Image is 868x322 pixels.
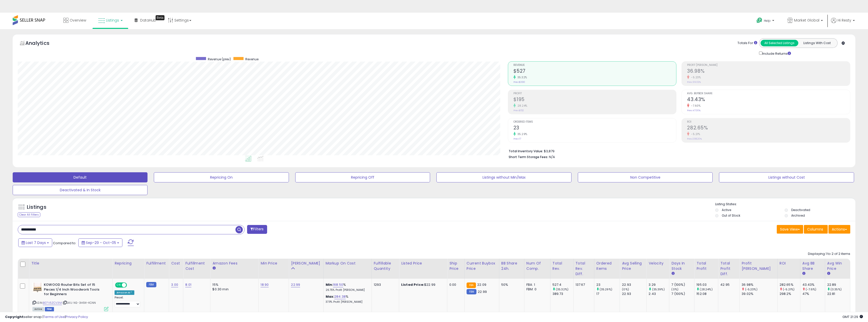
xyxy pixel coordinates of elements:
a: DataHub [131,13,160,28]
div: 3.29 [649,282,669,287]
small: (-5.21%) [783,287,795,291]
div: Clear All Filters [18,212,40,217]
span: Compared to: [53,241,76,245]
small: Days In Stock. [671,271,674,276]
small: (-7.6%) [806,287,816,291]
div: $0.30 min [212,287,254,292]
span: ON [116,283,122,287]
label: Archived [791,213,805,218]
div: 137.67 [576,282,590,287]
div: FBM: 0 [526,287,546,292]
div: Fulfillment [146,261,167,266]
a: 168.50 [333,282,343,287]
div: 22.89 [827,282,850,287]
span: 22.09 [477,282,486,287]
button: Repricing Off [295,172,430,182]
small: 28.24% [516,104,527,108]
div: Amazon AI * [115,290,134,295]
b: Max: [326,294,335,299]
a: 22.99 [291,282,300,287]
div: Current Buybox Price [467,261,497,271]
b: KOWOOD Router Bits Set of 15 Pieces 1/4 Inch Woodwork Tools for Beginners [44,282,105,298]
span: | SKU: NS-3H9X-4CNN [63,301,96,305]
div: 298.2% [780,292,800,296]
h2: 23 [513,125,676,132]
div: Markup on Cost [326,261,370,266]
b: Min: [326,282,333,287]
div: Fulfillable Quantity [374,261,397,271]
a: 284.38 [334,294,346,299]
small: (0%) [671,287,678,291]
b: Short Term Storage Fees: [509,155,548,159]
div: Include Returns [755,50,797,56]
button: All Selected Listings [761,40,798,46]
small: Prev: 47.00% [687,109,700,112]
div: 7 (100%) [671,292,694,296]
button: Non Competitive [578,172,713,182]
small: FBM [467,289,476,294]
div: 42.95 [720,282,735,287]
small: 35.32% [516,75,527,79]
div: 282.65% [780,282,800,287]
div: 22.93 [622,292,646,296]
a: B07V5ZCV3M [43,301,62,305]
div: Fulfillment Cost [185,261,208,271]
div: Total Rev. Diff. [576,261,592,277]
p: Listing States: [715,202,855,207]
label: Deactivated [791,208,810,212]
button: Last 7 Days [18,238,52,247]
span: Avg. Buybox Share [687,92,850,95]
span: All listings currently available for purchase on Amazon [32,307,44,311]
div: $22.99 [401,282,443,287]
button: Actions [828,225,850,234]
a: Settings [164,13,195,28]
div: Num of Comp. [526,261,548,271]
small: (28.24%) [700,287,712,291]
span: Last 7 Days [26,240,46,245]
div: Avg BB Share [802,261,823,271]
span: Listings [106,18,119,23]
div: Totals For [737,41,757,46]
small: Prev: $152 [513,109,524,112]
li: $3,879 [509,148,846,154]
small: (35.29%) [600,287,612,291]
div: BB Share 24h. [501,261,522,271]
label: Active [722,208,731,212]
span: DataHub [140,18,156,23]
a: Terms of Use [43,314,65,319]
b: Total Inventory Value: [509,149,543,153]
div: ASIN: [32,282,108,311]
p: 26.75% Profit [PERSON_NAME] [326,288,368,292]
small: (35.32%) [556,287,568,291]
div: 47% [802,292,825,296]
a: Listings [94,13,126,28]
div: Days In Stock [671,261,692,271]
a: Privacy Policy [66,314,88,319]
div: 15% [212,282,254,287]
button: Save View [777,225,803,234]
small: -5.23% [689,75,701,79]
p: 37.11% Profit [PERSON_NAME] [326,300,368,304]
div: Total Rev. [552,261,571,271]
a: Overview [60,13,90,28]
small: (0.35%) [830,287,842,291]
span: Hi Resty [838,18,851,23]
div: % [326,282,368,292]
div: Avg Win Price [827,261,848,271]
span: Revenue (prev) [208,57,231,61]
a: Hi Resty [831,18,855,29]
small: Prev: $390 [513,81,525,84]
small: (35.39%) [652,287,665,291]
span: FBM [45,307,54,311]
a: Help [752,13,779,29]
div: 23 [596,282,620,287]
div: Ship Price [449,261,462,271]
span: Help [764,18,771,23]
small: Amazon Fees. [212,266,215,271]
h2: $195 [513,97,676,103]
h2: $527 [513,68,676,75]
div: Total Profit [696,261,716,271]
small: Avg BB Share. [802,271,805,276]
b: Listed Price: [401,282,424,287]
div: 0.00 [449,282,460,287]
